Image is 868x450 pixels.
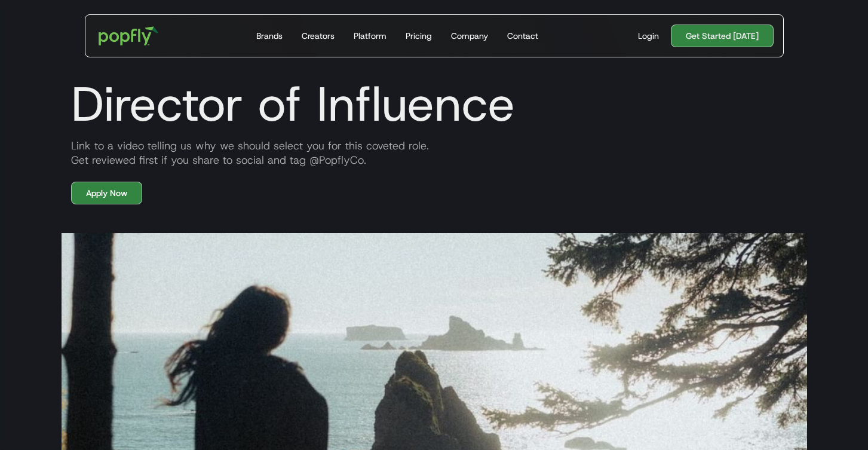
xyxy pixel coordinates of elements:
a: Platform [349,15,391,57]
a: Brands [251,15,287,57]
a: Company [446,15,493,57]
a: Pricing [401,15,437,57]
a: Creators [297,15,339,57]
div: Platform [354,30,387,42]
div: Contact [507,30,538,42]
div: Company [451,30,488,42]
a: Login [633,30,664,42]
div: Link to a video telling us why we should select you for this coveted role. Get reviewed first if ... [62,139,807,167]
div: Login [638,30,659,42]
a: Apply Now [71,182,142,204]
div: Pricing [406,30,432,42]
a: home [90,18,167,54]
h1: Director of Influence [62,75,807,133]
a: Contact [502,15,543,57]
a: Get Started [DATE] [671,25,774,47]
div: Brands [256,30,283,42]
div: Creators [302,30,335,42]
